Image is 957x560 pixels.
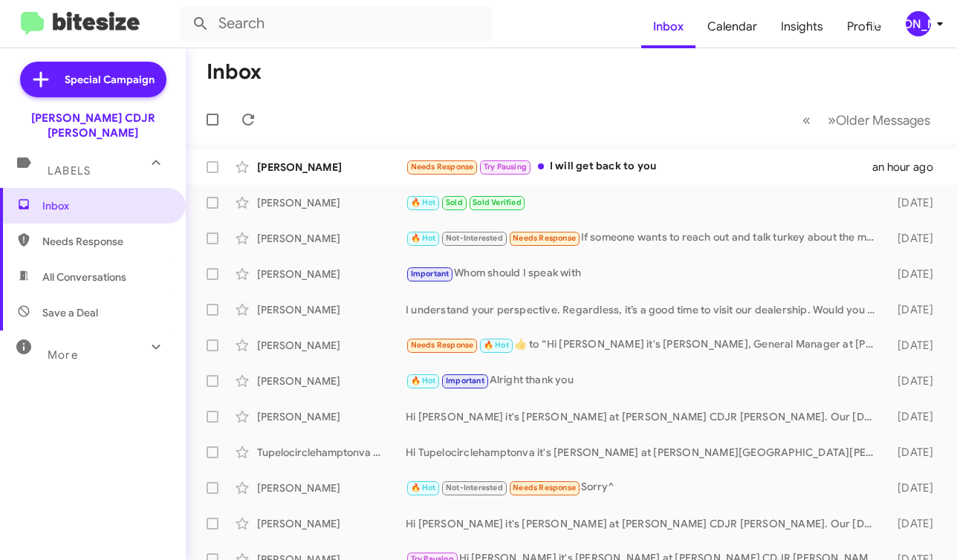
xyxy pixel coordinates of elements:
[406,336,884,354] div: ​👍​ to “ Hi [PERSON_NAME] it's [PERSON_NAME], General Manager at [PERSON_NAME] CDJR [PERSON_NAME]...
[411,162,474,172] span: Needs Response
[884,231,945,246] div: [DATE]
[513,233,576,243] span: Needs Response
[473,198,522,207] span: Sold Verified
[406,229,884,247] div: If someone wants to reach out and talk turkey about the manual transmission equipped inventory th...
[406,516,884,531] div: Hi [PERSON_NAME] it's [PERSON_NAME] at [PERSON_NAME] CDJR [PERSON_NAME]. Our [DATE] Sales Event s...
[48,164,91,178] span: Labels
[257,302,406,317] div: [PERSON_NAME]
[257,231,406,246] div: [PERSON_NAME]
[828,111,836,129] span: »
[42,305,98,320] span: Save a Deal
[207,60,262,84] h1: Inbox
[257,481,406,495] div: [PERSON_NAME]
[411,340,474,350] span: Needs Response
[884,195,945,210] div: [DATE]
[20,62,166,97] a: Special Campaign
[406,409,884,424] div: Hi [PERSON_NAME] it's [PERSON_NAME] at [PERSON_NAME] CDJR [PERSON_NAME]. Our [DATE] Sales Event s...
[446,198,463,207] span: Sold
[906,11,931,36] div: [PERSON_NAME]
[406,445,884,460] div: Hi Tupelocirclehamptonva it's [PERSON_NAME] at [PERSON_NAME][GEOGRAPHIC_DATA][PERSON_NAME]. Our [...
[411,376,436,385] span: 🔥 Hot
[695,5,769,48] a: Calendar
[257,160,406,175] div: [PERSON_NAME]
[406,302,884,317] div: I understand your perspective. Regardless, it’s a good time to visit our dealership. Would you li...
[257,409,406,424] div: [PERSON_NAME]
[794,105,820,135] button: Previous
[257,445,406,460] div: Tupelocirclehamptonva [PERSON_NAME]
[884,267,945,281] div: [DATE]
[257,374,406,388] div: [PERSON_NAME]
[893,11,941,36] button: [PERSON_NAME]
[65,72,155,87] span: Special Campaign
[884,374,945,388] div: [DATE]
[411,233,436,243] span: 🔥 Hot
[484,162,527,172] span: Try Pausing
[411,483,436,492] span: 🔥 Hot
[257,516,406,531] div: [PERSON_NAME]
[446,233,503,243] span: Not-Interested
[406,265,884,282] div: Whom should I speak with
[836,112,930,128] span: Older Messages
[446,376,484,385] span: Important
[180,6,492,42] input: Search
[42,270,126,284] span: All Conversations
[446,483,503,492] span: Not-Interested
[42,234,169,249] span: Needs Response
[48,348,78,362] span: More
[769,5,835,48] a: Insights
[794,105,939,135] nav: Page navigation example
[257,267,406,281] div: [PERSON_NAME]
[884,338,945,353] div: [DATE]
[884,516,945,531] div: [DATE]
[872,160,945,175] div: an hour ago
[513,483,576,492] span: Needs Response
[411,198,436,207] span: 🔥 Hot
[257,195,406,210] div: [PERSON_NAME]
[406,479,884,496] div: Sorry^
[484,340,509,350] span: 🔥 Hot
[884,481,945,495] div: [DATE]
[257,338,406,353] div: [PERSON_NAME]
[835,5,893,48] a: Profile
[411,269,450,279] span: Important
[884,409,945,424] div: [DATE]
[406,158,872,175] div: I will get back to you
[884,445,945,460] div: [DATE]
[42,198,169,213] span: Inbox
[802,111,811,129] span: «
[641,5,695,48] a: Inbox
[884,302,945,317] div: [DATE]
[406,372,884,389] div: Alright thank you
[819,105,939,135] button: Next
